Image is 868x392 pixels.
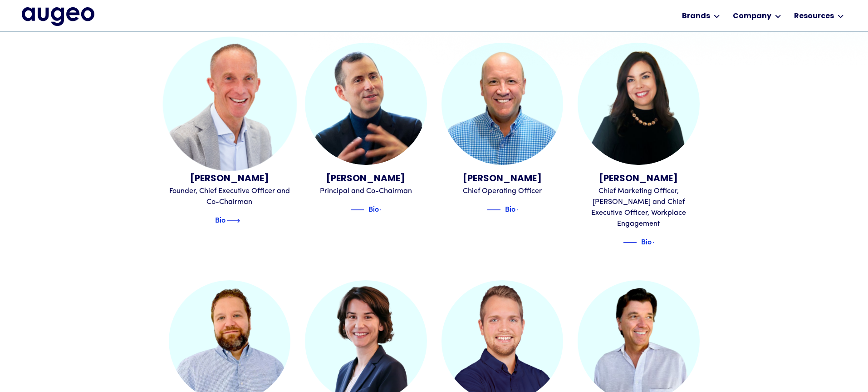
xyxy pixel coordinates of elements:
a: Erik Sorensen[PERSON_NAME]Chief Operating OfficerBlue decorative lineBioBlue text arrow [441,43,564,215]
div: [PERSON_NAME] [305,172,427,186]
div: Principal and Co-Chairman [305,186,427,197]
img: Blue decorative line [350,204,364,215]
div: Bio [641,236,652,247]
div: Bio [505,203,515,214]
div: Resources [794,11,834,22]
img: Blue text arrow [652,237,666,248]
img: Blue text arrow [226,215,240,226]
div: [PERSON_NAME] [441,172,564,186]
a: David Kristal[PERSON_NAME]Founder, Chief Executive Officer and Co-ChairmanBlue decorative lineBio... [169,43,291,226]
div: Company [733,11,771,22]
a: Juan Sabater[PERSON_NAME]Principal and Co-ChairmanBlue decorative lineBioBlue text arrow [305,43,427,215]
div: Bio [368,203,379,214]
img: Augeo's full logo in midnight blue. [22,7,94,25]
div: [PERSON_NAME] [578,172,700,186]
img: Blue text arrow [516,204,530,215]
img: David Kristal [162,37,296,171]
div: Bio [215,214,226,225]
a: Juliann Gilbert[PERSON_NAME]Chief Marketing Officer, [PERSON_NAME] and Chief Executive Officer, W... [578,43,700,248]
div: Brands [682,11,710,22]
img: Blue decorative line [623,237,637,248]
div: [PERSON_NAME] [169,172,291,186]
img: Juliann Gilbert [578,43,700,165]
img: Erik Sorensen [441,43,564,165]
img: Juan Sabater [305,43,427,165]
a: home [22,7,94,25]
img: Blue decorative line [487,204,500,215]
img: Blue text arrow [380,204,393,215]
div: Chief Operating Officer [441,186,564,197]
div: Chief Marketing Officer, [PERSON_NAME] and Chief Executive Officer, Workplace Engagement [578,186,700,229]
div: Founder, Chief Executive Officer and Co-Chairman [169,186,291,208]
